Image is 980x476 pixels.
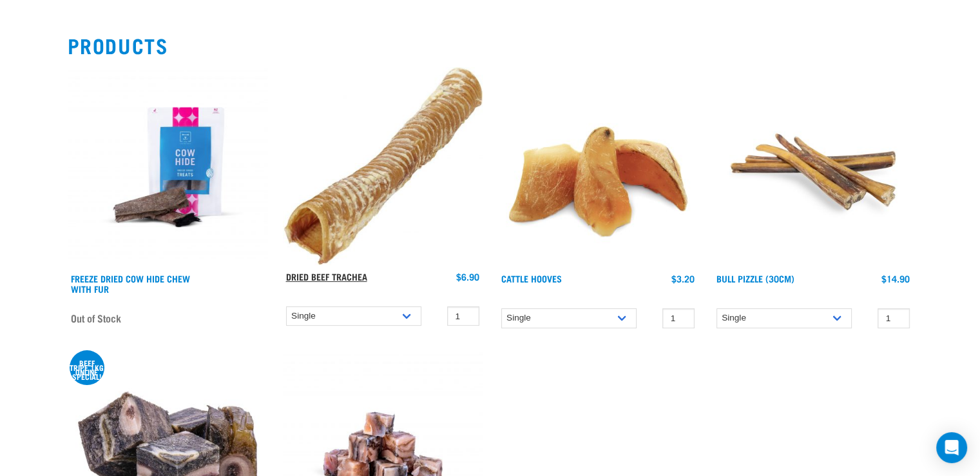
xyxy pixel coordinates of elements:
img: Trachea [283,67,483,265]
div: $3.20 [671,273,695,284]
a: Cattle Hooves [501,276,562,281]
input: 1 [878,308,910,328]
div: $6.90 [456,272,479,282]
span: Out of Stock [71,308,121,328]
input: 1 [447,306,479,326]
img: RE Product Shoot 2023 Nov8602 [68,67,267,267]
div: Open Intercom Messenger [936,432,967,463]
input: 1 [662,308,695,328]
a: Bull Pizzle (30cm) [716,276,794,281]
div: $14.90 [881,273,910,284]
div: Beef tripe 1kg online special! [70,361,104,379]
img: Pile Of Cattle Hooves Treats For Dogs [498,67,698,267]
h2: Products [68,34,913,57]
a: Freeze Dried Cow Hide Chew with Fur [71,276,190,291]
a: Dried Beef Trachea [286,274,367,279]
img: Bull Pizzle 30cm for Dogs [713,67,913,267]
